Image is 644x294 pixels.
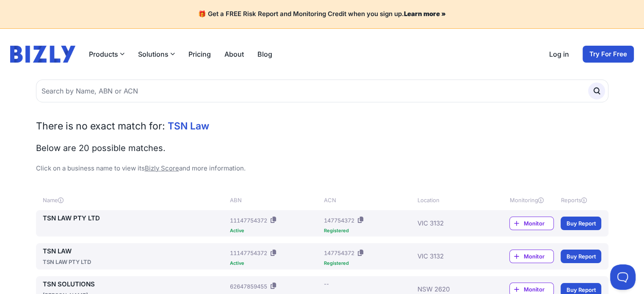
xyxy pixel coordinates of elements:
a: Try For Free [583,46,634,63]
div: 147754372 [323,216,354,225]
a: TSN SOLUTIONS [43,280,227,289]
div: ACN [323,196,414,204]
a: Log in [549,49,569,59]
div: Monitoring [509,196,554,204]
a: Buy Report [561,217,601,230]
a: Buy Report [561,250,601,263]
a: TSN LAW [43,247,227,256]
div: Reports [561,196,601,204]
h4: 🎁 Get a FREE Risk Report and Monitoring Credit when you sign up. [10,10,634,18]
div: TSN LAW PTY LTD [43,258,227,266]
div: Name [43,196,227,204]
a: TSN LAW PTY LTD [43,214,227,223]
span: TSN Law [168,120,209,132]
span: Below are 20 possible matches. [36,143,166,153]
span: Monitor [523,219,553,228]
a: Pricing [188,49,211,59]
a: About [224,49,244,59]
a: Monitor [509,250,554,263]
div: ABN [230,196,320,204]
p: Click on a business name to view its and more information. [36,164,608,173]
div: Active [230,261,320,266]
div: 147754372 [323,249,354,257]
button: Solutions [138,49,175,59]
a: Monitor [509,217,554,230]
span: Monitor [523,252,553,261]
a: Blog [257,49,272,59]
div: Location [417,196,484,204]
div: 62647859455 [230,282,267,291]
button: Products [89,49,124,59]
span: There is no exact match for: [36,120,165,132]
div: Registered [323,228,414,233]
div: VIC 3132 [417,247,484,267]
div: VIC 3132 [417,214,484,233]
a: Learn more » [404,10,446,18]
iframe: Toggle Customer Support [610,264,636,290]
div: Active [230,228,320,233]
input: Search by Name, ABN or ACN [36,80,608,102]
div: Registered [323,261,414,266]
div: -- [323,280,329,288]
a: Bizly Score [145,164,179,172]
span: Monitor [523,285,553,294]
div: 11147754372 [230,216,267,225]
div: 11147754372 [230,249,267,257]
